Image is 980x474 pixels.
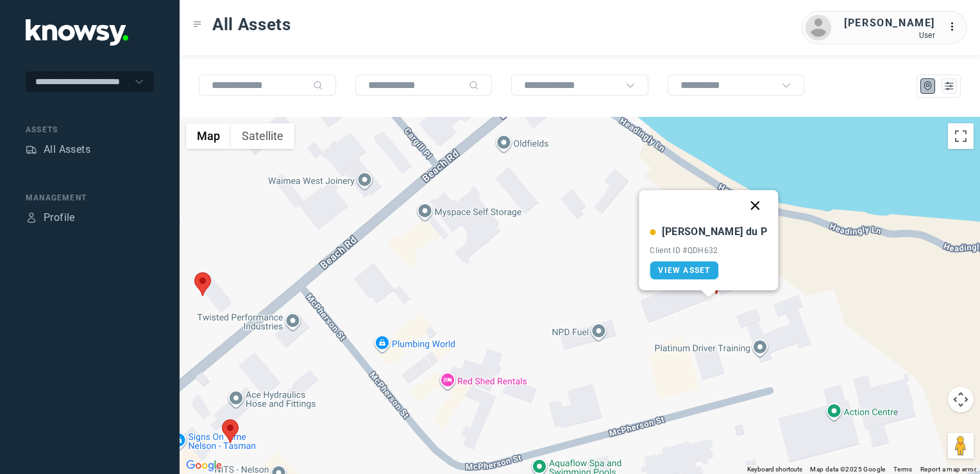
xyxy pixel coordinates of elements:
[313,80,323,91] div: Search
[810,466,885,473] span: Map data ©2025 Google
[26,212,37,224] div: Profile
[26,142,90,157] a: AssetsAll Assets
[650,246,767,255] div: Client ID #QDH632
[948,19,963,37] div: :
[650,261,718,279] a: View Asset
[740,190,771,221] button: Close
[806,15,831,40] img: avatar.png
[469,80,479,91] div: Search
[893,466,913,473] a: Terms (opens in new tab)
[920,466,976,473] a: Report a map error
[943,80,955,92] div: List
[658,266,710,275] span: View Asset
[948,387,974,412] button: Map camera controls
[948,433,974,459] button: Drag Pegman onto the map to open Street View
[44,210,75,225] div: Profile
[844,15,935,31] div: [PERSON_NAME]
[662,224,767,240] div: [PERSON_NAME] du P
[183,457,225,474] a: Open this area in Google Maps (opens a new window)
[183,457,225,474] img: Google
[922,80,934,92] div: Map
[26,19,128,46] img: Application Logo
[747,465,802,474] button: Keyboard shortcuts
[212,13,291,36] span: All Assets
[26,144,37,155] div: Assets
[231,123,294,149] button: Show satellite imagery
[844,31,935,40] div: User
[948,19,963,35] div: :
[948,123,974,149] button: Toggle fullscreen view
[44,142,90,157] div: All Assets
[186,123,231,149] button: Show street map
[26,124,154,136] div: Assets
[26,210,75,225] a: ProfileProfile
[26,192,154,204] div: Management
[949,22,961,31] tspan: ...
[193,20,202,29] div: Toggle Menu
